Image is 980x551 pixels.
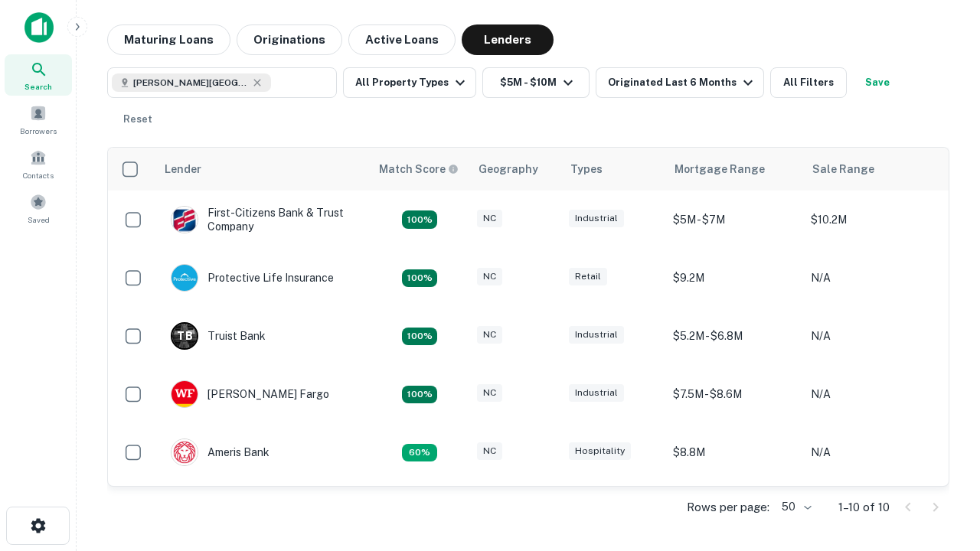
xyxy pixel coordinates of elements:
[477,326,502,344] div: NC
[665,307,803,365] td: $5.2M - $6.8M
[469,148,561,191] th: Geography
[596,67,764,98] button: Originated Last 6 Months
[5,187,72,229] a: Saved
[171,381,198,407] img: picture
[479,160,538,178] div: Geography
[24,80,52,93] span: Search
[402,386,437,404] div: Matching Properties: 2, hasApolloMatch: undefined
[5,54,72,96] a: Search
[570,160,603,178] div: Types
[171,380,329,408] div: [PERSON_NAME] Fargo
[24,12,54,43] img: capitalize-icon.png
[107,24,230,55] button: Maturing Loans
[23,169,54,181] span: Contacts
[665,423,803,481] td: $8.8M
[803,249,941,307] td: N/A
[803,481,941,540] td: N/A
[113,104,162,135] button: Reset
[569,442,631,460] div: Hospitality
[402,444,437,462] div: Matching Properties: 1, hasApolloMatch: undefined
[155,148,370,191] th: Lender
[561,148,665,191] th: Types
[803,365,941,423] td: N/A
[343,67,476,98] button: All Property Types
[665,481,803,540] td: $9.2M
[477,384,502,402] div: NC
[853,67,902,98] button: Save your search to get updates of matches that match your search criteria.
[171,265,198,291] img: picture
[569,210,624,227] div: Industrial
[165,160,201,178] div: Lender
[402,328,437,346] div: Matching Properties: 3, hasApolloMatch: undefined
[477,442,502,460] div: NC
[5,99,72,140] a: Borrowers
[482,67,590,98] button: $5M - $10M
[665,191,803,249] td: $5M - $7M
[569,384,624,402] div: Industrial
[402,269,437,288] div: Matching Properties: 2, hasApolloMatch: undefined
[171,439,269,466] div: Ameris Bank
[171,264,334,292] div: Protective Life Insurance
[770,67,847,98] button: All Filters
[477,268,502,285] div: NC
[177,328,192,344] p: T B
[462,24,554,55] button: Lenders
[133,76,248,90] span: [PERSON_NAME][GEOGRAPHIC_DATA], [GEOGRAPHIC_DATA]
[665,148,803,191] th: Mortgage Range
[171,322,266,350] div: Truist Bank
[379,161,456,178] h6: Match Score
[803,307,941,365] td: N/A
[370,148,469,191] th: Capitalize uses an advanced AI algorithm to match your search with the best lender. The match sco...
[803,148,941,191] th: Sale Range
[20,125,57,137] span: Borrowers
[477,210,502,227] div: NC
[665,249,803,307] td: $9.2M
[569,326,624,344] div: Industrial
[28,214,50,226] span: Saved
[812,160,874,178] div: Sale Range
[608,73,757,92] div: Originated Last 6 Months
[569,268,607,285] div: Retail
[5,143,72,184] a: Contacts
[171,207,198,233] img: picture
[379,161,459,178] div: Capitalize uses an advanced AI algorithm to match your search with the best lender. The match sco...
[665,365,803,423] td: $7.5M - $8.6M
[803,191,941,249] td: $10.2M
[675,160,765,178] div: Mortgage Range
[402,210,437,229] div: Matching Properties: 2, hasApolloMatch: undefined
[803,423,941,481] td: N/A
[171,439,198,465] img: picture
[687,498,769,517] p: Rows per page:
[838,498,890,517] p: 1–10 of 10
[348,24,456,55] button: Active Loans
[237,24,342,55] button: Originations
[171,206,354,233] div: First-citizens Bank & Trust Company
[776,496,814,518] div: 50
[903,429,980,502] iframe: Chat Widget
